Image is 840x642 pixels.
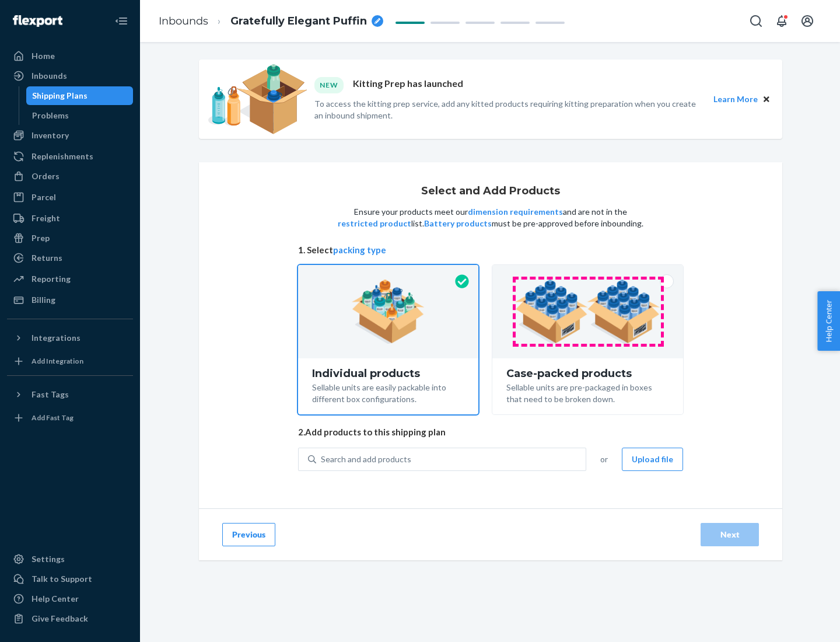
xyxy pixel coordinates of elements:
div: Billing [32,294,55,306]
button: Fast Tags [7,385,133,404]
div: Sellable units are pre-packaged in boxes that need to be broken down. [506,379,669,405]
div: Shipping Plans [32,90,87,102]
button: Upload file [622,448,683,471]
h1: Select and Add Products [421,186,560,197]
button: Close [760,93,773,106]
p: Kitting Prep has launched [353,77,463,93]
img: case-pack.59cecea509d18c883b923b81aeac6d0b.png [515,280,660,344]
button: Battery products [424,218,492,229]
a: Settings [7,550,133,568]
div: Freight [32,212,60,224]
div: Replenishments [32,151,93,162]
button: Open account menu [796,9,819,33]
div: Inbounds [32,70,67,82]
div: Talk to Support [32,573,92,585]
div: Fast Tags [32,389,69,400]
span: Gratefully Elegant Puffin [230,14,367,29]
div: Next [710,529,749,540]
button: packing type [333,244,386,256]
span: 2. Add products to this shipping plan [298,426,683,438]
a: Parcel [7,188,133,207]
a: Problems [26,106,134,125]
div: Sellable units are easily packable into different box configurations. [312,379,464,405]
button: Previous [222,523,275,546]
span: or [600,453,608,465]
div: Search and add products [321,453,411,465]
a: Inbounds [7,67,133,85]
button: dimension requirements [468,206,563,218]
a: Add Integration [7,352,133,371]
div: Give Feedback [32,613,88,624]
a: Replenishments [7,147,133,166]
img: Flexport logo [13,15,62,27]
button: restricted product [338,218,411,229]
a: Inventory [7,126,133,145]
a: Help Center [7,589,133,608]
div: Inventory [32,130,69,141]
div: Prep [32,232,50,244]
div: Case-packed products [506,368,669,379]
div: Returns [32,252,62,264]
div: Add Integration [32,356,83,366]
ol: breadcrumbs [149,4,393,39]
button: Learn More [713,93,758,106]
button: Integrations [7,329,133,347]
a: Inbounds [159,15,208,27]
div: Help Center [32,593,79,605]
p: To access the kitting prep service, add any kitted products requiring kitting preparation when yo... [314,98,703,121]
div: Settings [32,553,65,565]
a: Reporting [7,270,133,288]
a: Orders [7,167,133,186]
button: Next [701,523,759,546]
button: Open Search Box [744,9,768,33]
a: Shipping Plans [26,86,134,105]
a: Add Fast Tag [7,409,133,427]
div: NEW [314,77,344,93]
a: Freight [7,209,133,228]
button: Give Feedback [7,609,133,628]
div: Parcel [32,191,56,203]
button: Help Center [817,291,840,351]
div: Individual products [312,368,464,379]
a: Talk to Support [7,570,133,588]
div: Orders [32,170,60,182]
div: Reporting [32,273,71,285]
div: Problems [32,110,69,121]
a: Prep [7,229,133,247]
div: Integrations [32,332,80,344]
button: Open notifications [770,9,793,33]
p: Ensure your products meet our and are not in the list. must be pre-approved before inbounding. [337,206,645,229]
div: Home [32,50,55,62]
a: Home [7,47,133,65]
a: Billing [7,291,133,309]
a: Returns [7,249,133,267]
div: Add Fast Tag [32,413,73,423]
span: 1. Select [298,244,683,256]
button: Close Navigation [110,9,133,33]
img: individual-pack.facf35554cb0f1810c75b2bd6df2d64e.png [352,280,425,344]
